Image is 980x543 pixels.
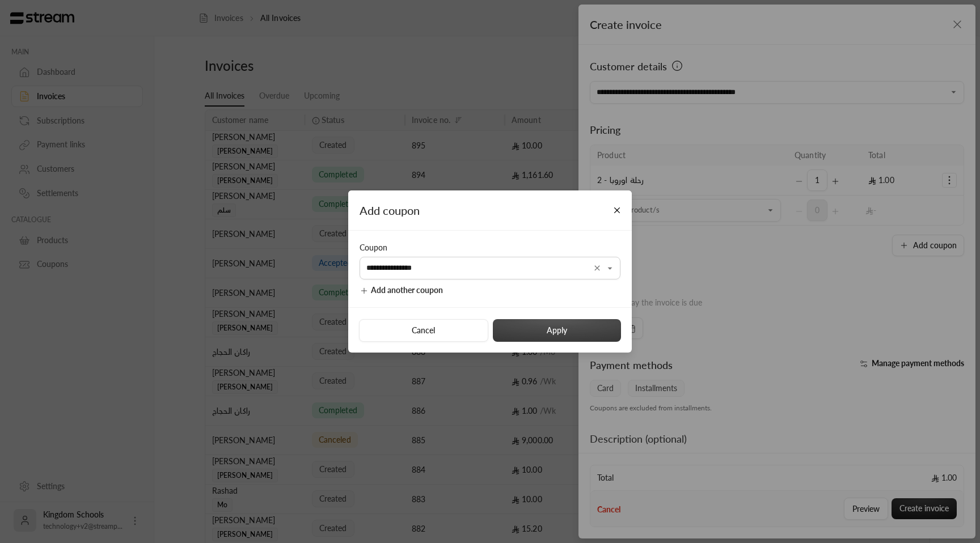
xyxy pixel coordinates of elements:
div: Coupon [360,242,620,253]
span: Add coupon [360,203,420,217]
button: Cancel [359,319,488,342]
button: Clear [590,261,604,275]
button: Apply [493,319,621,342]
button: Close [607,201,627,220]
button: Open [603,261,617,275]
span: Add another coupon [371,285,443,295]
